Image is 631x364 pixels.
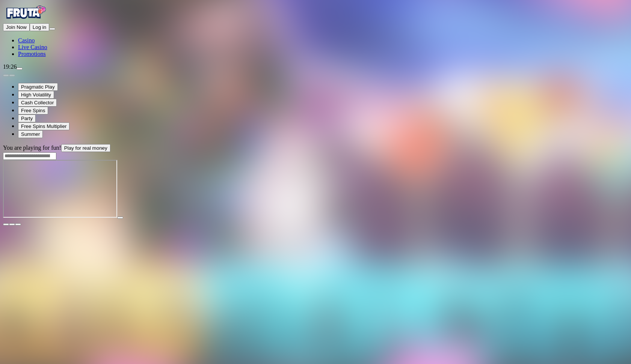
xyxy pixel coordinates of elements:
[15,223,21,226] button: fullscreen icon
[3,63,17,70] span: 19:26
[9,223,15,226] button: chevron-down icon
[3,223,9,226] button: close icon
[21,84,55,90] span: Pragmatic Play
[3,37,628,57] nav: Main menu
[18,122,69,130] button: Free Spins Multiplier
[6,24,27,30] span: Join Now
[3,144,628,152] div: You are playing for fun!
[3,74,9,77] button: prev slide
[18,37,35,44] a: Casino
[21,131,40,137] span: Summer
[18,91,54,99] button: High Volatility
[18,114,36,122] button: Party
[49,28,55,30] button: menu
[3,152,56,160] input: Search
[117,217,123,219] button: play icon
[18,51,46,57] a: Promotions
[18,99,57,107] button: Cash Collector
[18,44,47,50] a: Live Casino
[61,144,110,152] button: Play for real money
[21,116,33,121] span: Party
[21,92,51,98] span: High Volatility
[9,74,15,77] button: next slide
[17,68,23,70] button: live-chat
[3,17,48,23] a: Fruta
[3,160,117,218] iframe: Club Tropicana - Happy Hour
[33,24,46,30] span: Log in
[30,23,49,31] button: Log in
[18,130,43,138] button: Summer
[64,145,107,151] span: Play for real money
[3,3,48,22] img: Fruta
[18,107,48,114] button: Free Spins
[21,100,54,105] span: Cash Collector
[3,23,30,31] button: Join Now
[18,83,58,91] button: Pragmatic Play
[21,123,66,129] span: Free Spins Multiplier
[3,3,628,57] nav: Primary
[21,108,45,113] span: Free Spins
